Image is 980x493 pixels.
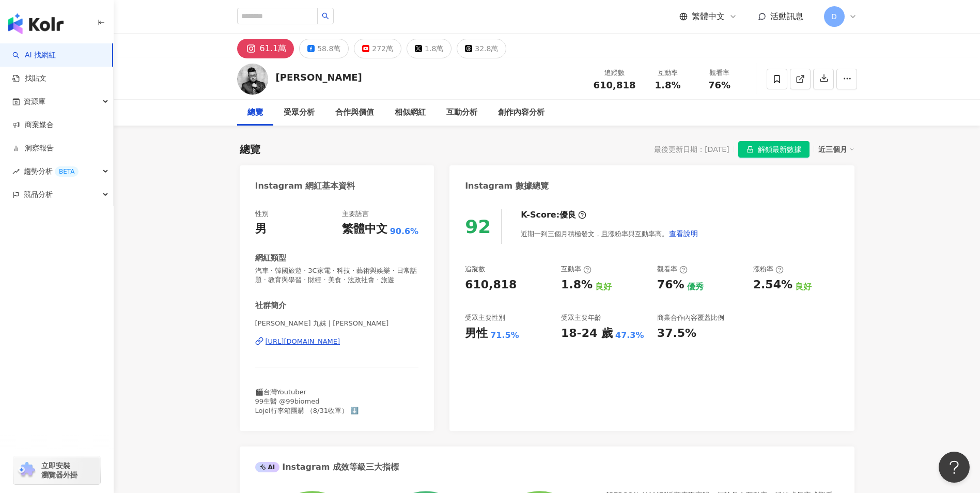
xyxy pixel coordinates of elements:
iframe: Help Scout Beacon - Open [939,452,970,483]
div: Instagram 數據總覽 [465,180,549,192]
div: 92 [465,216,491,237]
div: 1.8萬 [425,41,443,56]
div: 37.5% [657,326,696,342]
div: 76% [657,277,685,293]
div: 互動率 [648,68,688,78]
div: 繁體中文 [342,221,387,237]
button: 61.1萬 [237,39,294,58]
div: 社群簡介 [255,300,286,311]
div: 610,818 [465,277,517,293]
span: search [322,12,329,20]
span: 解鎖最新數據 [758,142,801,158]
div: 優良 [559,209,576,221]
a: 找貼文 [12,73,46,84]
span: 立即安裝 瀏覽器外掛 [41,461,77,480]
img: KOL Avatar [237,64,268,95]
div: 追蹤數 [594,68,636,78]
div: BETA [55,166,79,177]
img: logo [8,13,64,34]
div: 32.8萬 [475,41,498,56]
span: 趨勢分析 [24,160,79,183]
a: [URL][DOMAIN_NAME] [255,337,419,346]
div: 受眾分析 [284,106,315,119]
div: [URL][DOMAIN_NAME] [266,337,340,346]
div: 良好 [795,281,812,292]
span: D [831,11,837,22]
span: 活動訊息 [770,11,803,21]
span: 1.8% [655,80,681,90]
div: 觀看率 [657,265,688,274]
span: 90.6% [390,226,419,237]
div: 總覽 [240,142,260,157]
div: 優秀 [687,281,704,292]
div: 58.8萬 [317,41,340,56]
span: 610,818 [594,80,636,90]
span: 競品分析 [24,183,53,206]
div: 近三個月 [818,143,854,156]
div: 主要語言 [342,209,369,219]
div: 18-24 歲 [561,326,613,342]
div: 2.54% [753,277,792,293]
div: 男 [255,221,267,237]
span: 汽車 · 韓國旅遊 · 3C家電 · 科技 · 藝術與娛樂 · 日常話題 · 教育與學習 · 財經 · 美食 · 法政社會 · 旅遊 [255,266,419,285]
div: Instagram 網紅基本資料 [255,180,355,192]
span: rise [12,168,20,175]
span: 繁體中文 [692,11,725,22]
div: 最後更新日期：[DATE] [654,145,729,153]
button: 32.8萬 [457,39,506,58]
div: 網紅類型 [255,253,286,264]
button: 1.8萬 [407,39,452,58]
div: 追蹤數 [465,265,485,274]
button: 58.8萬 [299,39,349,58]
div: 互動率 [561,265,592,274]
div: 71.5% [490,330,519,341]
span: 資源庫 [24,90,45,113]
div: 總覽 [247,106,263,119]
span: lock [746,146,754,153]
div: Instagram 成效等級三大指標 [255,461,399,473]
div: 1.8% [561,277,593,293]
div: 商業合作內容覆蓋比例 [657,313,724,322]
div: 創作內容分析 [498,106,545,119]
div: 相似網紅 [395,106,426,119]
div: K-Score : [521,209,586,221]
img: chrome extension [17,462,37,479]
div: 受眾主要性別 [465,313,505,322]
span: 查看說明 [669,229,698,238]
button: 272萬 [354,39,401,58]
div: AI [255,462,280,472]
a: 洞察報告 [12,143,54,153]
div: 觀看率 [700,68,739,78]
a: searchAI 找網紅 [12,50,56,60]
button: 查看說明 [668,223,698,244]
a: 商案媒合 [12,120,54,130]
div: 互動分析 [446,106,477,119]
div: 61.1萬 [260,41,287,56]
span: 76% [708,80,730,90]
button: 解鎖最新數據 [738,141,810,158]
div: 近期一到三個月積極發文，且漲粉率與互動率高。 [521,223,698,244]
a: chrome extension立即安裝 瀏覽器外掛 [13,456,100,484]
div: 男性 [465,326,488,342]
div: 受眾主要年齡 [561,313,601,322]
span: [PERSON_NAME] 九妹 | [PERSON_NAME] [255,319,419,328]
div: 良好 [595,281,612,292]
div: 性別 [255,209,269,219]
div: 合作與價值 [335,106,374,119]
div: 47.3% [615,330,644,341]
div: 272萬 [372,41,393,56]
div: 漲粉率 [753,265,784,274]
div: [PERSON_NAME] [276,71,362,84]
span: 🎬台灣Youtuber 99生醫 @99biomed Lojel行李箱團購 （8/31收單） ⬇️ [255,388,359,414]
